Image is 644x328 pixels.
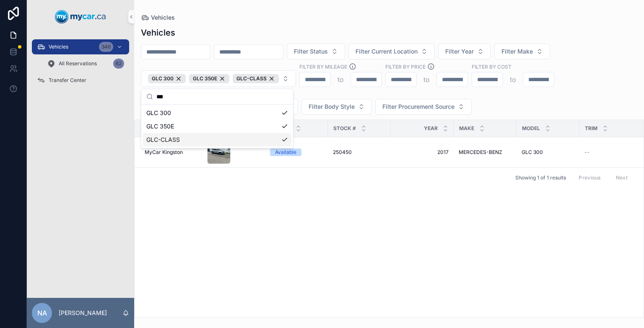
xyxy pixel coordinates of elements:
[445,47,474,56] span: Filter Year
[141,27,175,38] h1: Vehicles
[385,63,426,70] label: FILTER BY PRICE
[236,75,267,82] span: GLC-CLASS
[375,99,472,115] button: Select Button
[146,109,171,117] span: GLC 300
[145,149,197,156] a: MyCar Kingston
[42,56,129,71] a: All Reservations62
[299,63,347,70] label: Filter By Mileage
[275,149,296,156] div: Available
[146,122,174,131] span: GLC 350E
[151,13,175,22] span: Vehicles
[584,149,637,156] a: --
[424,125,438,132] span: Year
[585,125,597,132] span: Trim
[59,309,107,317] p: [PERSON_NAME]
[37,308,47,318] span: NA
[515,174,566,181] span: Showing 1 of 1 results
[522,125,540,132] span: Model
[146,136,180,144] span: GLC-CLASS
[55,10,106,23] img: App logo
[522,149,543,156] span: GLC 300
[472,63,512,70] label: FILTER BY COST
[49,44,68,50] span: Vehicles
[494,44,550,59] button: Select Button
[49,77,86,84] span: Transfer Center
[287,44,345,59] button: Select Button
[309,102,355,111] span: Filter Body Style
[348,44,435,59] button: Select Button
[113,59,124,69] div: 62
[459,125,474,132] span: Make
[522,149,574,156] a: GLC 300
[141,13,175,22] a: Vehicles
[510,74,516,85] p: to
[294,47,328,56] span: Filter Status
[584,149,589,156] span: --
[459,149,512,156] a: MERCEDES-BENZ
[99,42,113,52] div: 346
[145,149,183,156] span: MyCar Kingston
[270,149,323,156] a: Available
[356,47,418,56] span: Filter Current Location
[423,74,430,85] p: to
[301,99,372,115] button: Select Button
[32,73,129,88] a: Transfer Center
[501,47,533,56] span: Filter Make
[382,102,454,111] span: Filter Procurement Source
[141,70,296,87] button: Select Button
[27,33,134,99] div: scrollable content
[338,74,344,85] p: to
[148,74,186,83] button: Unselect 51
[233,74,279,83] button: Unselect 152
[396,149,449,156] a: 2017
[438,44,491,59] button: Select Button
[459,149,502,156] span: MERCEDES-BENZ
[333,125,356,132] span: Stock #
[141,105,293,148] div: Suggestions
[193,75,217,82] span: GLC 350E
[189,74,229,83] button: Unselect 69
[32,39,129,54] a: Vehicles346
[59,60,97,67] span: All Reservations
[152,75,174,82] span: GLC 300
[333,149,352,156] span: 250450
[333,149,386,156] a: 250450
